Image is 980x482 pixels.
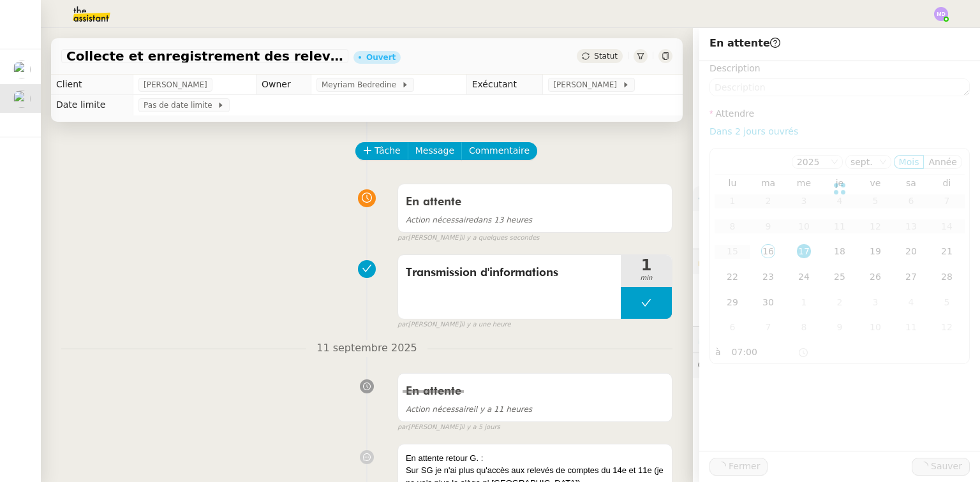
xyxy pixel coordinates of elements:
div: 🔐Données client [693,249,980,274]
span: par [397,233,408,244]
img: users%2F9mvJqJUvllffspLsQzytnd0Nt4c2%2Favatar%2F82da88e3-d90d-4e39-b37d-dcb7941179ae [13,90,31,108]
div: ⏲️Tâches 32:47 [693,327,980,352]
span: par [397,319,408,330]
div: En attente retour G. : [406,452,664,465]
button: Sauver [912,458,970,476]
small: [PERSON_NAME] [397,422,500,433]
span: il y a une heure [461,319,511,330]
span: il y a 5 jours [461,422,500,433]
td: Date limite [51,95,133,115]
span: [PERSON_NAME] [144,78,207,91]
button: Message [408,142,462,160]
span: Action nécessaire [406,215,473,224]
button: Commentaire [461,142,537,160]
span: min [621,273,672,284]
span: Meyriam Bedredine [322,78,401,91]
span: En attente [406,386,461,397]
span: [PERSON_NAME] [553,78,621,91]
span: Message [415,143,454,158]
button: Fermer [709,458,768,476]
span: il y a quelques secondes [461,233,540,244]
span: 1 [621,258,672,273]
span: Action nécessaire [406,405,473,414]
small: [PERSON_NAME] [397,319,511,330]
span: 💬 [698,360,803,370]
td: Client [51,75,133,95]
small: [PERSON_NAME] [397,233,540,244]
div: 💬Commentaires 4 [693,353,980,378]
td: Owner [256,75,311,95]
div: Ouvert [366,54,396,61]
span: il y a 11 heures [406,405,532,414]
span: En attente [406,196,461,208]
button: Tâche [355,142,408,160]
div: ⚙️Procédures [693,186,980,211]
span: ⚙️ [698,191,764,206]
img: users%2F9mvJqJUvllffspLsQzytnd0Nt4c2%2Favatar%2F82da88e3-d90d-4e39-b37d-dcb7941179ae [13,61,31,78]
img: svg [934,7,948,21]
span: En attente [709,37,780,49]
span: 11 septembre 2025 [306,340,427,357]
span: Statut [594,52,618,61]
span: dans 13 heures [406,215,532,224]
span: par [397,422,408,433]
span: Commentaire [469,143,530,158]
span: Tâche [375,143,401,158]
span: ⏲️ [698,334,791,344]
span: Pas de date limite [144,99,217,112]
td: Exécutant [466,75,543,95]
span: 🔐 [698,254,781,269]
span: Collecte et enregistrement des relevés bancaires et relevés de cartes bancaires - septembre 2025 [66,50,343,62]
span: Transmission d'informations [406,263,613,282]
